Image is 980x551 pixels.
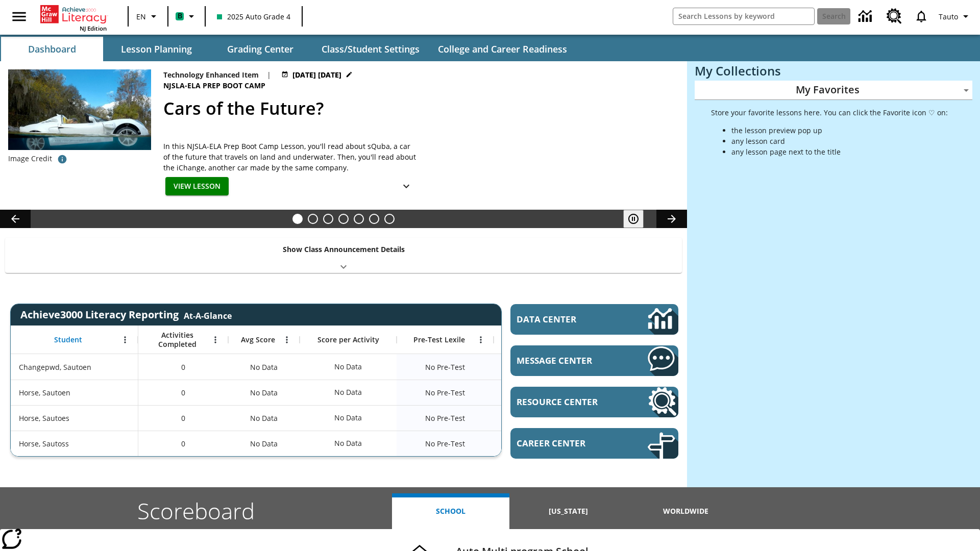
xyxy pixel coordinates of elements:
button: Show Details [396,177,416,196]
li: the lesson preview pop up [731,125,948,136]
span: Horse, Sautoes [19,413,69,423]
div: No Data, Horse, Sautoes [329,408,367,428]
span: Horse, Sautoen [19,387,70,398]
div: 0, Horse, Sautoss [138,431,228,456]
span: Message Center [517,355,617,366]
span: No Pre-Test, Horse, Sautoss [425,438,465,449]
div: 0, Horse, Sautoes [138,405,228,431]
a: Data Center [852,3,880,31]
span: Activities Completed [143,331,211,349]
a: Career Center [510,428,678,459]
a: Resource Center, Will open in new tab [880,3,908,30]
button: Open Menu [473,332,488,347]
a: Home [40,4,107,24]
span: Data Center [517,313,613,325]
div: No Data, Horse, Sautoss [329,433,367,454]
span: Career Center [517,437,617,449]
div: At-A-Glance [184,308,232,321]
button: Profile/Settings [935,7,976,26]
button: Slide 4 One Idea, Lots of Hard Work [338,214,349,224]
button: School [392,493,509,529]
span: Horse, Sautoss [19,438,69,449]
span: 0 [181,438,185,449]
div: No Data, Changepwd, Sautoen [228,354,300,380]
button: College and Career Readiness [430,37,575,61]
span: Resource Center [517,396,617,408]
h2: Cars of the Future? [163,95,675,121]
span: Tauto [939,11,958,22]
button: Photo credit: AP [52,150,72,168]
button: Pause [623,210,644,228]
button: Boost Class color is mint green. Change class color [171,7,202,26]
div: No Data, Changepwd, Sautoen [494,354,591,380]
button: Open side menu [4,2,34,32]
a: Data Center [510,304,678,335]
div: No Data, Horse, Sautoes [494,405,591,431]
div: No Data, Horse, Sautoss [494,431,591,456]
span: 2025 Auto Grade 4 [217,11,290,22]
h3: My Collections [695,64,972,78]
img: High-tech automobile treading water. [8,69,151,166]
button: Open Menu [208,332,223,347]
p: Image Credit [8,154,52,164]
button: Slide 7 Sleepless in the Animal Kingdom [384,214,395,224]
span: No Pre-Test, Horse, Sautoes [425,413,465,423]
a: Message Center [510,345,678,376]
button: Jul 23 - Jun 30 Choose Dates [279,69,355,80]
a: Notifications [908,3,935,30]
p: Show Class Announcement Details [283,244,405,255]
span: No Data [245,382,283,403]
div: 0, Horse, Sautoen [138,380,228,405]
button: Lesson Planning [105,37,207,61]
span: EN [136,11,146,22]
span: 0 [181,413,185,423]
div: No Data, Horse, Sautoen [228,380,300,405]
div: Show Class Announcement Details [5,238,682,273]
span: No Data [245,433,283,454]
div: No Data, Horse, Sautoen [329,382,367,403]
button: Dashboard [1,37,103,61]
input: search field [673,8,814,24]
span: Student [54,335,82,344]
div: No Data, Horse, Sautoen [494,380,591,405]
p: Store your favorite lessons here. You can click the Favorite icon ♡ on: [711,107,948,118]
span: Pre-Test Lexile [413,335,465,344]
a: Resource Center, Will open in new tab [510,387,678,417]
span: No Pre-Test, Horse, Sautoen [425,387,465,398]
span: B [178,10,182,22]
div: Home [40,3,107,32]
button: Lesson carousel, Next [656,210,687,228]
span: [DATE] [DATE] [292,69,341,80]
button: Open Menu [279,332,295,347]
button: Slide 3 What's the Big Idea? [323,214,333,224]
span: Achieve3000 Literacy Reporting [20,308,232,321]
div: 0, Changepwd, Sautoen [138,354,228,380]
div: My Favorites [695,81,972,100]
p: Technology Enhanced Item [163,69,259,80]
button: Slide 1 Cars of the Future? [292,214,303,224]
span: Changepwd, Sautoen [19,362,91,372]
button: Class/Student Settings [313,37,428,61]
div: No Data, Horse, Sautoes [228,405,300,431]
div: Pause [623,210,654,228]
button: [US_STATE] [509,493,627,529]
button: Worldwide [627,493,745,529]
div: No Data, Changepwd, Sautoen [329,357,367,377]
div: In this NJSLA-ELA Prep Boot Camp Lesson, you'll read about sQuba, a car of the future that travel... [163,141,419,173]
span: | [267,69,271,80]
span: 0 [181,362,185,372]
li: any lesson card [731,136,948,146]
span: No Pre-Test, Changepwd, Sautoen [425,362,465,372]
span: NJSLA-ELA Prep Boot Camp [163,80,267,91]
button: Language: EN, Select a language [132,7,164,26]
li: any lesson page next to the title [731,146,948,157]
span: NJ Edition [80,24,107,32]
span: Avg Score [241,335,275,344]
span: Score per Activity [317,335,379,344]
button: Open Menu [117,332,133,347]
button: Slide 5 Pre-release lesson [354,214,364,224]
span: No Data [245,357,283,378]
button: Grading Center [209,37,311,61]
button: Slide 2 Do You Want Fries With That? [308,214,318,224]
